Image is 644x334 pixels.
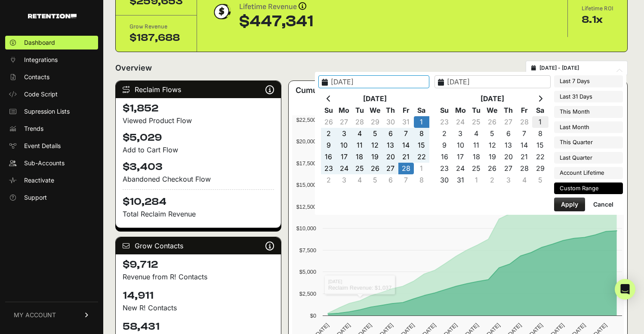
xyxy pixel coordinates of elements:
th: Sa [414,105,429,116]
a: MY ACCOUNT [5,302,98,328]
th: We [367,105,383,116]
a: Support [5,191,98,204]
td: 7 [516,128,532,139]
td: 3 [336,174,352,186]
td: 19 [484,151,500,163]
span: Sub-Accounts [24,159,65,167]
div: Reclaim Flows [116,81,281,98]
h4: $5,029 [123,131,274,145]
td: 25 [468,163,484,174]
td: 6 [383,128,398,139]
span: Dashboard [24,38,55,47]
li: Last Month [554,121,623,133]
li: Last Quarter [554,152,623,164]
div: Viewed Product Flow [123,115,274,126]
td: 30 [383,116,398,128]
p: Total Reclaim Revenue [123,209,274,219]
td: 16 [437,151,453,163]
td: 28 [516,116,532,128]
td: 21 [516,151,532,163]
td: 29 [367,116,383,128]
span: Supression Lists [24,107,70,116]
td: 17 [336,151,352,163]
td: 14 [516,139,532,151]
text: $2,500 [299,291,316,297]
a: Trends [5,122,98,136]
td: 27 [500,116,516,128]
td: 31 [398,116,414,128]
span: Code Script [24,90,58,99]
td: 1 [414,163,429,174]
a: Contacts [5,70,98,84]
td: 12 [367,139,383,151]
td: 13 [383,139,398,151]
h4: $9,712 [123,258,274,272]
td: 2 [437,128,453,139]
h3: Cumulative Revenue [296,84,374,96]
span: MY ACCOUNT [14,311,56,319]
a: Integrations [5,53,98,67]
h4: $3,403 [123,160,274,174]
td: 23 [321,163,336,174]
span: Contacts [24,73,49,81]
th: Th [500,105,516,116]
th: We [484,105,500,116]
span: Reactivate [24,176,54,185]
text: $5,000 [299,269,316,275]
td: 22 [532,151,548,163]
div: Lifetime Revenue [239,1,313,13]
span: Trends [24,124,43,133]
th: Mo [336,105,352,116]
th: Fr [398,105,414,116]
p: Revenue from R! Contacts [123,272,274,282]
td: 2 [321,174,336,186]
td: 6 [383,174,398,186]
a: Sub-Accounts [5,156,98,170]
td: 10 [453,139,468,151]
td: 11 [468,139,484,151]
li: This Quarter [554,136,623,148]
div: Add to Cart Flow [123,145,274,155]
td: 1 [532,116,548,128]
td: 5 [367,174,383,186]
div: Open Intercom Messenger [615,279,635,300]
h4: $10,284 [123,189,274,209]
td: 3 [453,128,468,139]
text: $12,500 [296,204,316,210]
td: 27 [383,163,398,174]
td: 27 [500,163,516,174]
td: 7 [398,174,414,186]
td: 10 [336,139,352,151]
td: 4 [516,174,532,186]
td: 21 [398,151,414,163]
td: 7 [398,128,414,139]
h4: 14,911 [123,289,274,303]
td: 4 [352,174,367,186]
td: 31 [453,174,468,186]
th: Fr [516,105,532,116]
td: 2 [321,128,336,139]
text: $17,500 [296,160,316,167]
th: Th [383,105,398,116]
td: 8 [532,128,548,139]
td: 27 [336,116,352,128]
text: $0 [310,312,316,319]
th: [DATE] [453,93,533,105]
img: Retention.com [28,14,77,19]
h4: $1,852 [123,102,274,115]
td: 19 [367,151,383,163]
div: Grow Contacts [116,237,281,254]
li: Custom Range [554,182,623,195]
td: 26 [367,163,383,174]
td: 4 [468,128,484,139]
td: 26 [321,116,336,128]
td: 26 [484,116,500,128]
td: 12 [484,139,500,151]
th: Sa [532,105,548,116]
li: Last 7 Days [554,75,623,87]
td: 14 [398,139,414,151]
a: Supression Lists [5,105,98,118]
text: $10,000 [296,225,316,232]
td: 26 [484,163,500,174]
img: dollar-coin-05c43ed7efb7bc0c12610022525b4bbbb207c7efeef5aecc26f025e68dcafac9.png [211,1,232,22]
